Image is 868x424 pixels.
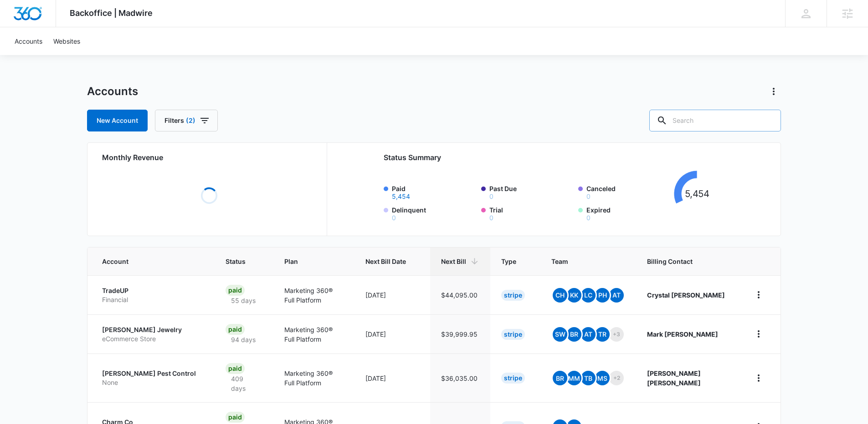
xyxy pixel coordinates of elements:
a: Accounts [9,27,48,55]
span: MM [567,371,581,385]
td: $44,095.00 [430,275,490,314]
span: MS [595,371,610,385]
strong: [PERSON_NAME] [PERSON_NAME] [647,369,701,387]
label: Trial [489,205,573,221]
a: Websites [48,27,86,55]
td: $39,999.95 [430,314,490,353]
p: [PERSON_NAME] Jewelry [102,325,204,334]
h2: Status Summary [384,152,720,163]
td: $36,035.00 [430,353,490,402]
label: Delinquent [392,205,476,221]
h1: Accounts [87,85,138,98]
div: Paid [226,363,245,374]
span: BR [567,327,581,342]
span: SW [553,327,567,342]
div: Stripe [501,373,525,384]
p: 55 days [226,296,261,305]
p: Financial [102,295,204,304]
span: BR [553,371,567,385]
span: Account [102,257,190,266]
p: 409 days [226,374,262,393]
span: PH [595,288,610,303]
span: Backoffice | Madwire [70,8,153,18]
span: CH [553,288,567,303]
label: Expired [586,205,670,221]
span: Next Bill Date [365,257,406,266]
a: [PERSON_NAME] Pest ControlNone [102,369,204,387]
td: [DATE] [354,275,430,314]
span: Billing Contact [647,257,729,266]
button: Filters(2) [155,110,218,131]
input: Search [649,110,781,131]
span: +2 [609,371,624,385]
div: Paid [226,412,245,423]
a: New Account [87,110,148,131]
div: Stripe [501,329,525,340]
td: [DATE] [354,353,430,402]
p: TradeUP [102,286,204,295]
tspan: 5,454 [684,188,709,199]
p: [PERSON_NAME] Pest Control [102,369,204,378]
div: Paid [226,285,245,296]
span: AT [609,288,624,303]
p: Marketing 360® Full Platform [284,325,344,344]
span: KK [567,288,581,303]
span: TB [581,371,596,385]
div: Paid [226,324,245,335]
label: Past Due [489,184,573,200]
a: [PERSON_NAME] JewelryeCommerce Store [102,325,204,343]
span: LC [581,288,596,303]
p: eCommerce Store [102,334,204,343]
strong: Crystal [PERSON_NAME] [647,291,725,299]
p: Marketing 360® Full Platform [284,368,344,388]
button: Paid [392,193,410,200]
span: Next Bill [441,257,466,266]
td: [DATE] [354,314,430,353]
span: (2) [186,117,195,124]
p: 94 days [226,335,261,344]
strong: Mark [PERSON_NAME] [647,330,718,338]
div: Stripe [501,290,525,301]
button: home [751,327,766,341]
button: home [751,288,766,302]
span: TR [595,327,610,342]
span: Type [501,257,516,266]
button: home [751,371,766,385]
label: Paid [392,184,476,200]
a: TradeUPFinancial [102,286,204,304]
span: Plan [284,257,344,266]
p: Marketing 360® Full Platform [284,286,344,305]
span: Status [226,257,249,266]
p: None [102,378,204,387]
button: Actions [766,84,781,99]
h2: Monthly Revenue [102,152,316,163]
label: Canceled [586,184,670,200]
span: At [581,327,596,342]
span: +3 [609,327,624,342]
span: Team [551,257,612,266]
